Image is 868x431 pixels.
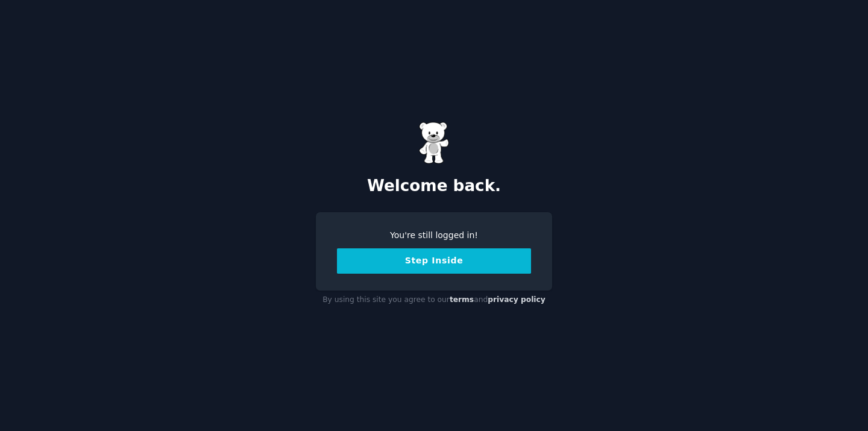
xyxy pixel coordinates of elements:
div: By using this site you agree to our and [316,291,552,310]
a: privacy policy [488,295,546,304]
img: Gummy Bear [419,122,449,164]
div: You're still logged in! [337,229,531,242]
a: terms [450,295,474,304]
a: Step Inside [337,256,531,265]
button: Step Inside [337,248,531,274]
h2: Welcome back. [316,177,552,196]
